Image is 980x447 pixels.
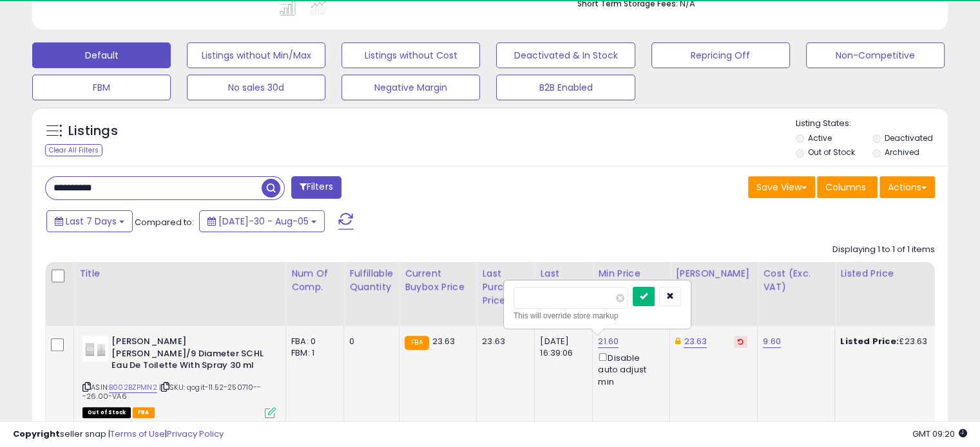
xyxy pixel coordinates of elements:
div: Current Buybox Price [405,267,471,294]
div: ASIN: [82,336,276,417]
div: Clear All Filters [45,144,102,156]
div: Fulfillable Quantity [349,267,394,294]
div: 0 [349,336,389,347]
div: Last Purchase Price [482,267,529,307]
button: FBM [32,75,171,100]
button: [DATE]-30 - Aug-05 [199,210,325,232]
label: Out of Stock [808,147,855,158]
div: Last Purchase Date (GMT) [540,267,587,321]
div: [PERSON_NAME] [675,267,752,280]
button: Non-Competitive [806,42,945,68]
span: | SKU: qogit-11.52-250710---26.00-VA6 [82,382,262,401]
a: 21.60 [598,335,619,348]
div: Min Price [598,267,664,280]
div: FBM: 1 [291,347,334,359]
button: Default [32,42,171,68]
a: Terms of Use [110,428,165,440]
button: No sales 30d [187,75,325,100]
button: Filters [291,176,341,199]
span: All listings that are currently out of stock and unavailable for purchase on Amazon [82,407,131,418]
span: FBA [133,407,155,418]
b: [PERSON_NAME] [PERSON_NAME]/9 Diameter SCHL Eau De Toilette With Spray 30 ml [111,336,268,375]
a: 9.60 [763,335,781,348]
div: Title [79,267,280,280]
div: Displaying 1 to 1 of 1 items [832,244,935,256]
img: 21IIMeaSn+L._SL40_.jpg [82,336,108,361]
label: Archived [884,147,919,158]
button: Save View [748,176,815,198]
div: [DATE] 16:39:06 [540,336,582,359]
div: Num of Comp. [291,267,338,294]
button: B2B Enabled [496,75,635,100]
span: Last 7 Days [66,215,117,228]
span: [DATE]-30 - Aug-05 [218,215,309,228]
a: B002BZPMN2 [109,382,157,393]
p: Listing States: [796,118,948,130]
a: 23.63 [684,335,707,348]
button: Listings without Min/Max [187,42,325,68]
h5: Listings [68,122,118,140]
strong: Copyright [13,428,60,440]
div: Disable auto adjust min [598,351,660,388]
div: 23.63 [482,336,524,347]
button: Repricing Off [651,42,790,68]
div: Listed Price [840,267,952,280]
button: Negative Margin [341,75,480,100]
button: Listings without Cost [341,42,480,68]
span: Compared to: [135,216,194,228]
button: Actions [879,176,935,198]
b: Listed Price: [840,335,899,347]
div: £23.63 [840,336,947,347]
div: FBA: 0 [291,336,334,347]
span: 2025-08-13 09:20 GMT [912,428,967,440]
label: Deactivated [884,132,932,143]
div: Cost (Exc. VAT) [763,267,829,294]
span: 23.63 [432,335,456,347]
a: Privacy Policy [167,428,224,440]
button: Last 7 Days [46,210,133,232]
div: This will override store markup [514,309,681,322]
button: Columns [817,176,878,198]
span: Columns [825,181,866,194]
div: seller snap | | [13,428,224,441]
button: Deactivated & In Stock [496,42,635,68]
small: FBA [405,336,428,350]
label: Active [808,132,832,143]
